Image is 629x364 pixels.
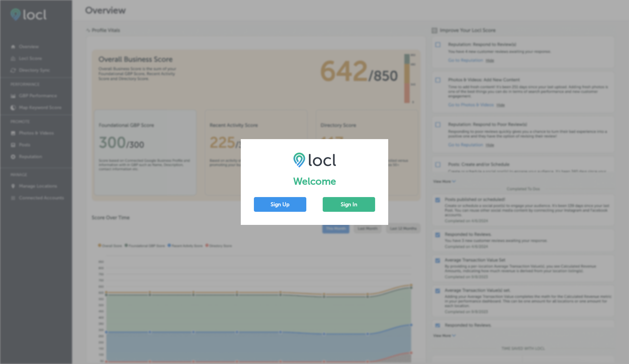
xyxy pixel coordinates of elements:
button: Sign In [323,197,375,212]
h1: Welcome [254,175,375,187]
img: LOCL logo [293,152,336,167]
button: Sign Up [254,197,306,212]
